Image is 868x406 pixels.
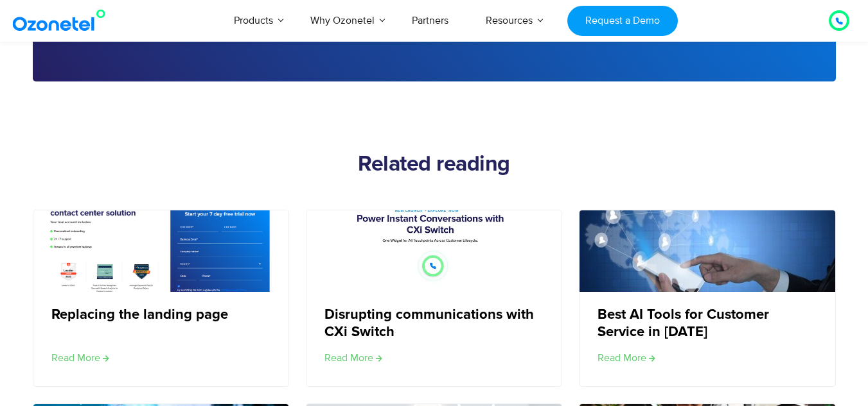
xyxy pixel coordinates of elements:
a: Read more about Best AI Tools for Customer Service in 2024 [598,350,655,366]
a: Best AI Tools for Customer Service in [DATE] [598,307,815,341]
a: Request a Demo [567,6,677,36]
h2: Related reading [33,152,836,178]
a: Read more about Replacing the landing page [51,350,109,366]
a: Disrupting communications with CXi Switch [324,307,542,341]
a: Read more about Disrupting communications with CXi Switch [324,350,382,366]
a: Replacing the landing page [51,307,228,323]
